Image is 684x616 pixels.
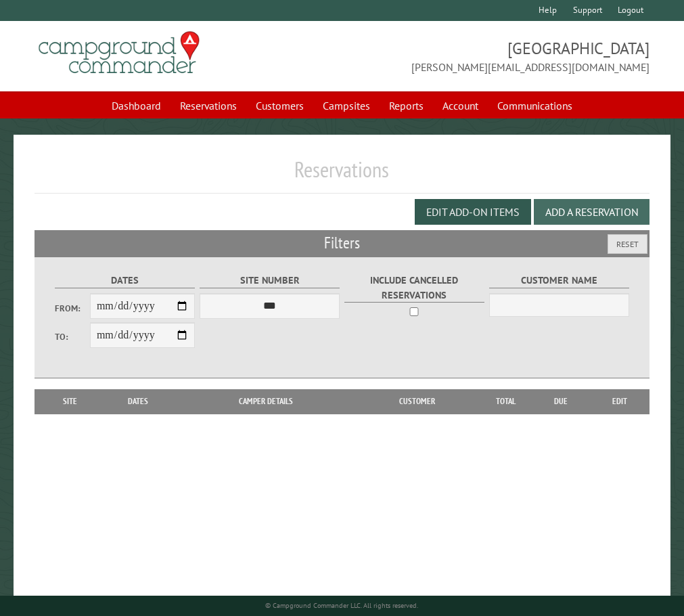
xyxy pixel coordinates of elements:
button: Edit Add-on Items [415,199,531,225]
button: Reset [608,234,647,254]
a: Account [434,93,486,118]
img: Campground Commander [35,26,204,79]
th: Dates [99,389,177,414]
a: Campsites [315,93,378,118]
label: Site Number [200,273,340,288]
h2: Filters [35,230,650,256]
th: Total [479,389,533,414]
h1: Reservations [35,156,650,194]
th: Site [41,389,99,414]
label: From: [55,302,90,315]
a: Communications [489,93,580,118]
a: Customers [248,93,312,118]
label: Dates [55,273,195,288]
th: Edit [589,389,649,414]
a: Reservations [172,93,245,118]
th: Customer [355,389,479,414]
span: [GEOGRAPHIC_DATA] [PERSON_NAME][EMAIL_ADDRESS][DOMAIN_NAME] [342,37,650,75]
a: Dashboard [104,93,169,118]
a: Reports [381,93,432,118]
label: Include Cancelled Reservations [344,273,484,303]
th: Due [533,389,589,414]
small: © Campground Commander LLC. All rights reserved. [265,601,418,610]
label: Customer Name [489,273,629,288]
label: To: [55,330,90,343]
th: Camper Details [176,389,355,414]
button: Add a Reservation [534,199,649,225]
